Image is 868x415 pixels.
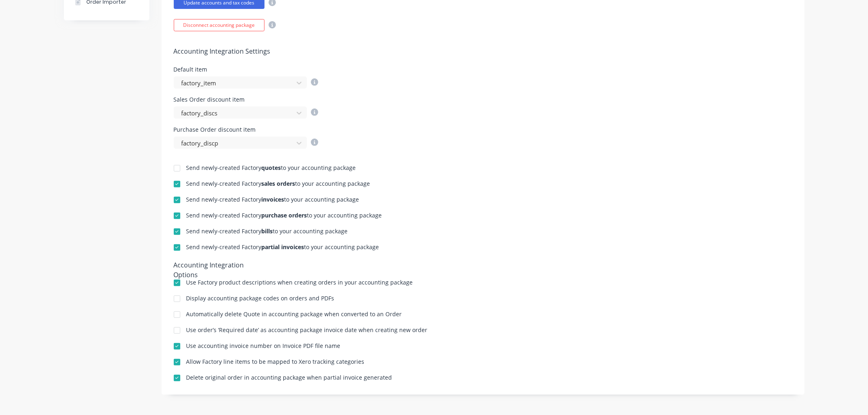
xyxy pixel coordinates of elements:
div: Purchase Order discount item [174,127,318,133]
b: sales orders [262,180,295,187]
div: Sales Order discount item [174,97,318,102]
div: Accounting Integration Options [174,260,269,272]
div: Default item [174,67,318,72]
div: Send newly-created Factory to your accounting package [186,244,379,250]
div: Send newly-created Factory to your accounting package [186,213,382,218]
b: invoices [262,196,284,203]
div: Automatically delete Quote in accounting package when converted to an Order [186,311,402,317]
div: Display accounting package codes on orders and PDFs [186,295,335,301]
div: Allow Factory line items to be mapped to Xero tracking categories [186,359,365,365]
b: purchase orders [262,211,307,219]
div: Use order’s ‘Required date’ as accounting package invoice date when creating new order [186,327,428,333]
div: Use accounting invoice number on Invoice PDF file name [186,343,341,349]
b: quotes [262,164,281,172]
div: Delete original order in accounting package when partial invoice generated [186,375,392,380]
div: Send newly-created Factory to your accounting package [186,197,359,202]
div: Use Factory product descriptions when creating orders in your accounting package [186,280,413,285]
b: bills [262,227,273,235]
div: Send newly-created Factory to your accounting package [186,228,348,234]
button: Disconnect accounting package [174,19,265,31]
div: Send newly-created Factory to your accounting package [186,181,370,187]
div: Send newly-created Factory to your accounting package [186,165,356,171]
h5: Accounting Integration Settings [174,48,792,55]
b: partial invoices [262,243,304,251]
